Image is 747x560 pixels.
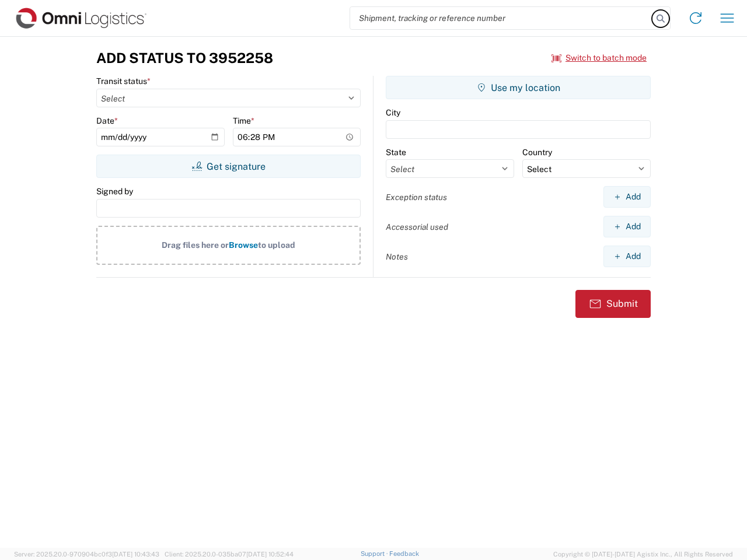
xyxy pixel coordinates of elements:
[14,551,159,558] span: Server: 2025.20.0-970904bc0f3
[96,116,118,126] label: Date
[246,551,294,558] span: [DATE] 10:52:44
[386,147,406,157] label: State
[112,551,159,558] span: [DATE] 10:43:43
[162,240,229,250] span: Drag files here or
[229,240,258,250] span: Browse
[350,7,652,29] input: Shipment, tracking or reference number
[603,186,651,208] button: Add
[386,222,448,232] label: Accessorial used
[258,240,295,250] span: to upload
[361,550,390,557] a: Support
[603,246,651,267] button: Add
[603,216,651,237] button: Add
[165,551,294,558] span: Client: 2025.20.0-035ba07
[551,48,647,68] button: Switch to batch mode
[96,76,151,86] label: Transit status
[553,549,733,559] span: Copyright © [DATE]-[DATE] Agistix Inc., All Rights Reserved
[386,192,447,202] label: Exception status
[96,50,273,66] h3: Add Status to 3952258
[386,76,651,99] button: Use my location
[575,290,651,318] button: Submit
[386,251,408,262] label: Notes
[233,116,254,126] label: Time
[389,550,419,557] a: Feedback
[386,107,400,118] label: City
[96,186,133,197] label: Signed by
[522,147,552,157] label: Country
[96,155,361,178] button: Get signature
